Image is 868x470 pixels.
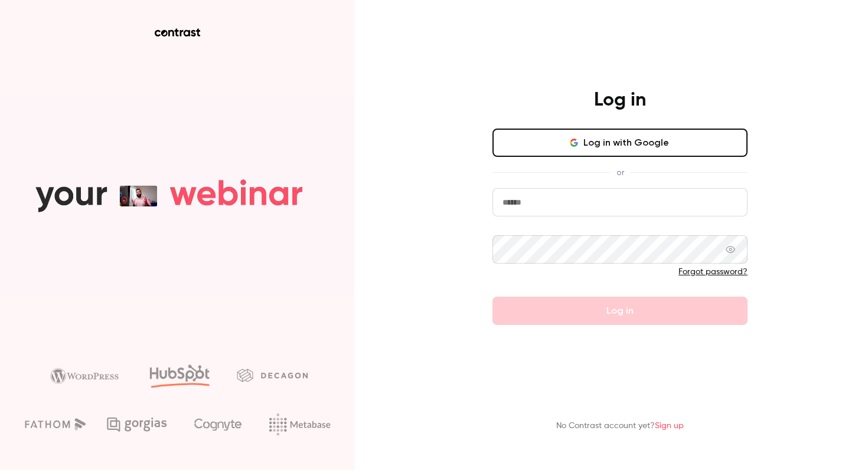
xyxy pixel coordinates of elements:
[594,88,646,112] h4: Log in
[237,369,308,382] img: decagon
[611,166,630,179] span: or
[492,129,748,157] button: Log in with Google
[655,422,684,430] a: Sign up
[678,268,748,276] a: Forgot password?
[556,420,684,432] p: No Contrast account yet?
